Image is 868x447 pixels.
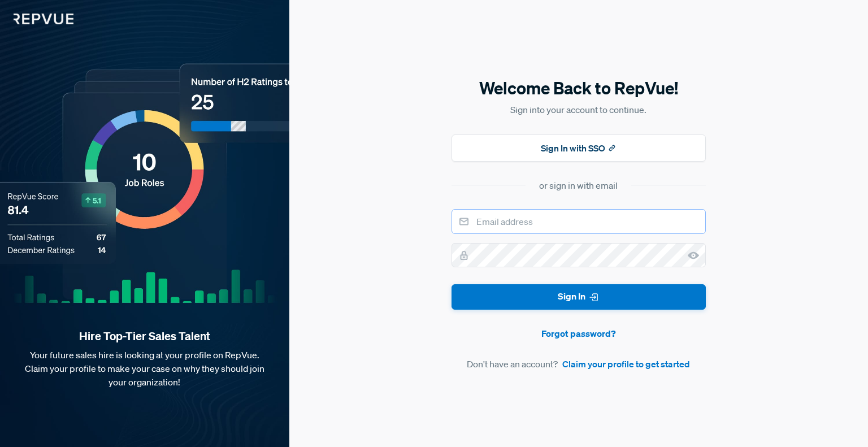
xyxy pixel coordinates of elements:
input: Email address [452,209,706,234]
button: Sign In [452,284,706,310]
strong: Hire Top-Tier Sales Talent [18,329,271,344]
p: Your future sales hire is looking at your profile on RepVue. Claim your profile to make your case... [18,348,271,389]
a: Claim your profile to get started [562,357,690,371]
div: or sign in with email [539,179,618,192]
button: Sign In with SSO [452,134,706,162]
p: Sign into your account to continue. [452,103,706,116]
article: Don't have an account? [452,357,706,371]
a: Forgot password? [452,327,706,340]
h5: Welcome Back to RepVue! [452,76,706,100]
